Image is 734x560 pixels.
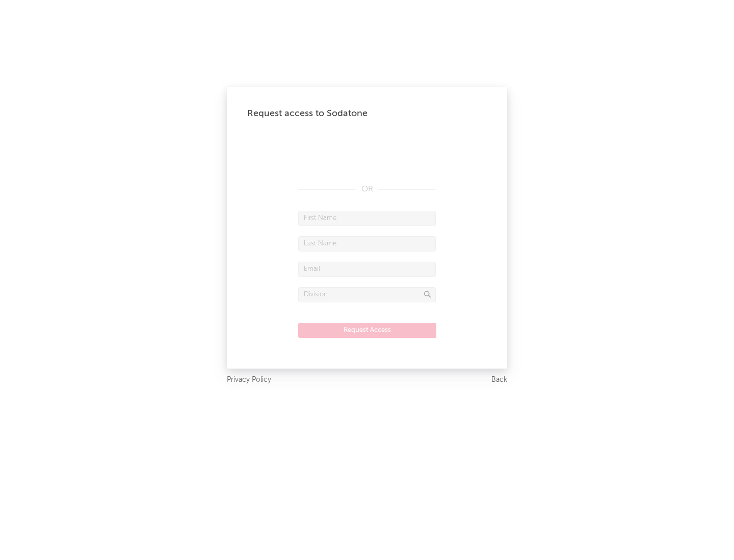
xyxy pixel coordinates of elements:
input: Last Name [298,236,436,251]
a: Privacy Policy [227,374,271,386]
input: First Name [298,211,436,226]
div: Request access to Sodatone [247,107,487,120]
div: OR [298,183,436,195]
a: Back [491,374,507,386]
button: Request Access [298,323,436,338]
input: Email [298,262,436,277]
input: Division [298,287,436,302]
